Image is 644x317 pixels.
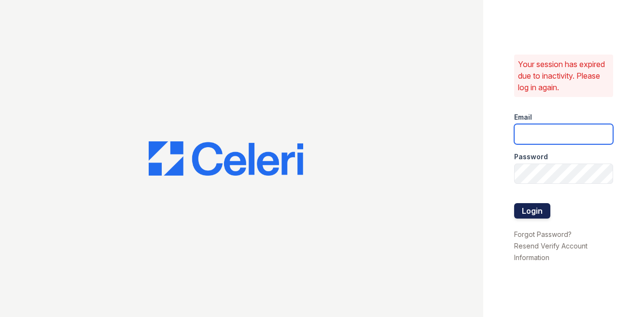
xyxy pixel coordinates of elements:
[514,112,532,122] label: Email
[514,242,588,262] a: Resend Verify Account Information
[514,230,572,238] a: Forgot Password?
[149,141,303,176] img: CE_Logo_Blue-a8612792a0a2168367f1c8372b55b34899dd931a85d93a1a3d3e32e68fde9ad4.png
[514,152,548,162] label: Password
[514,203,550,219] button: Login
[518,58,610,93] p: Your session has expired due to inactivity. Please log in again.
